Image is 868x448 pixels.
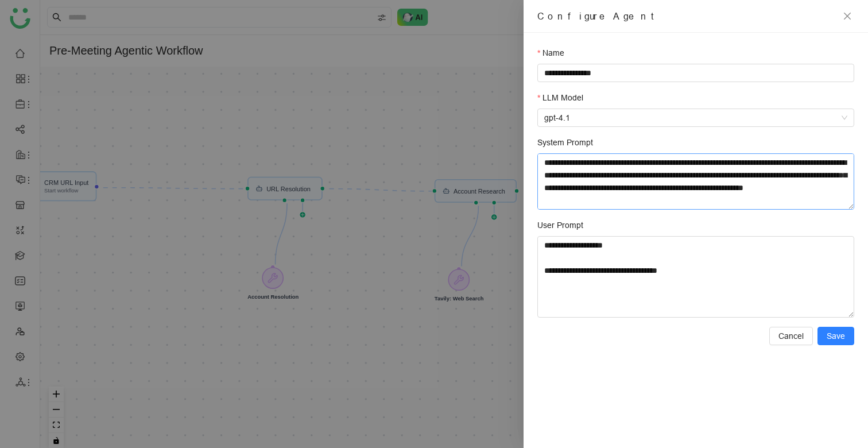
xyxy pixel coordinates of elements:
label: User Prompt [537,219,583,231]
textarea: User Prompt [537,236,854,318]
label: LLM Model [537,91,583,104]
span: Cancel [778,330,804,342]
button: Save [817,327,854,345]
button: Cancel [769,327,813,345]
div: Configure Agent [537,9,835,23]
span: close [843,11,852,21]
span: gpt-4.1 [544,109,847,126]
label: System Prompt [537,136,593,149]
button: Close [840,9,854,23]
span: Save [827,330,845,342]
label: Name [537,47,564,59]
textarea: System Prompt [537,153,854,210]
input: Name [537,64,854,82]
